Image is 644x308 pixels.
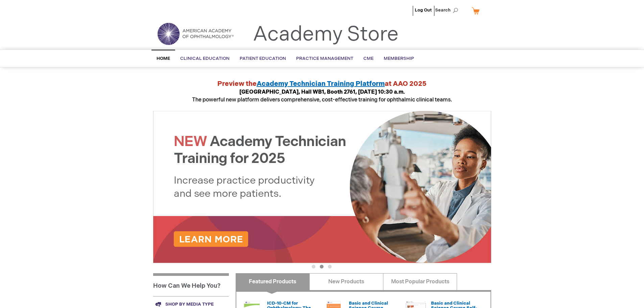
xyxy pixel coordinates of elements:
a: New Products [309,273,383,290]
span: Home [157,56,170,61]
span: CME [363,56,374,61]
button: 3 of 3 [328,265,332,268]
button: 1 of 3 [312,265,315,268]
button: 2 of 3 [320,265,324,268]
span: The powerful new platform delivers comprehensive, cost-effective training for ophthalmic clinical... [192,89,452,103]
strong: [GEOGRAPHIC_DATA], Hall WB1, Booth 2761, [DATE] 10:30 a.m. [239,89,405,95]
a: Most Popular Products [383,273,457,290]
span: Practice Management [296,56,353,61]
a: Log Out [415,7,432,13]
a: Featured Products [236,273,310,290]
h1: How Can We Help You? [153,273,229,296]
span: Patient Education [240,56,286,61]
a: Academy Store [253,22,399,47]
span: Search [435,3,461,17]
strong: Preview the at AAO 2025 [217,80,427,88]
span: Clinical Education [180,56,230,61]
span: Membership [384,56,414,61]
a: Academy Technician Training Platform [257,80,385,88]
